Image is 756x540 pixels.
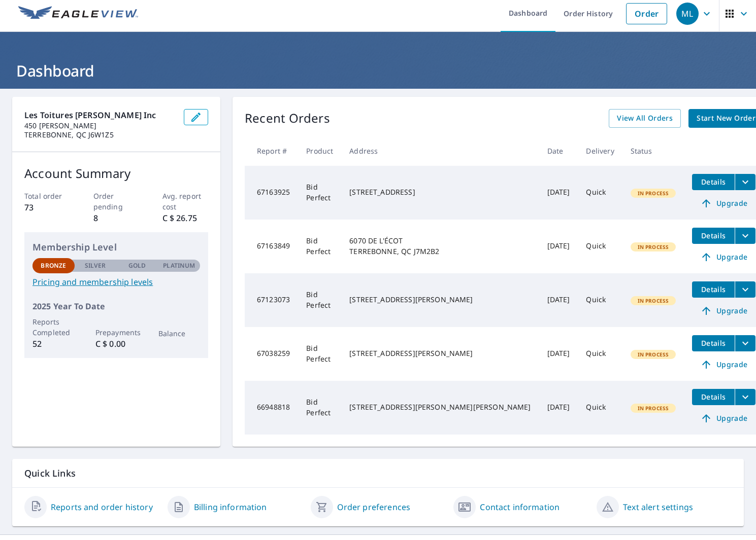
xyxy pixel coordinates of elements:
span: Details [698,284,729,294]
td: 67163849 [245,220,298,273]
span: In Process [632,190,675,197]
a: Contact information [480,501,560,513]
span: Details [698,338,729,348]
span: Upgrade [698,305,749,317]
a: Reports and order history [51,501,153,513]
span: Start New Order [697,112,755,125]
td: Quick [578,381,622,435]
td: Bid Perfect [298,381,341,435]
a: Upgrade [692,356,755,373]
span: Details [698,177,729,187]
p: Reports Completed [32,316,75,338]
p: Account Summary [24,164,208,183]
td: [DATE] [539,220,578,273]
td: Quick [578,220,622,273]
p: 2025 Year To Date [32,300,200,312]
button: filesDropdownBtn-66948818 [735,389,755,405]
a: Pricing and membership levels [32,276,200,288]
th: Status [622,136,684,166]
td: Bid Perfect [298,327,341,381]
p: Silver [85,261,106,270]
th: Product [298,136,341,166]
p: Platinum [163,261,195,270]
div: [STREET_ADDRESS][PERSON_NAME][PERSON_NAME] [349,402,531,412]
p: Order pending [93,191,140,212]
button: filesDropdownBtn-67163925 [735,174,755,190]
div: ML [676,3,699,25]
th: Delivery [578,136,622,166]
img: EV Logo [18,6,138,21]
p: C $ 0.00 [95,338,138,350]
a: Upgrade [692,195,755,211]
a: View All Orders [609,109,681,128]
th: Address [341,136,539,166]
td: [DATE] [539,166,578,220]
button: filesDropdownBtn-67163849 [735,228,755,244]
button: detailsBtn-66948818 [692,389,735,405]
div: [STREET_ADDRESS] [349,187,531,197]
a: Order [626,3,667,24]
span: Upgrade [698,412,749,424]
span: In Process [632,351,675,358]
td: 67163925 [245,166,298,220]
span: In Process [632,243,675,250]
p: 450 [PERSON_NAME] [24,121,176,130]
span: In Process [632,405,675,412]
p: TERREBONNE, QC J6W1Z5 [24,130,176,139]
span: Upgrade [698,251,749,263]
p: Bronze [41,261,66,270]
td: 66948818 [245,381,298,435]
p: 73 [24,201,71,213]
p: C $ 26.75 [162,212,209,224]
p: Les Toitures [PERSON_NAME] inc [24,109,176,121]
a: Order preferences [337,501,411,513]
span: In Process [632,297,675,304]
td: Quick [578,327,622,381]
th: Report # [245,136,298,166]
p: Recent Orders [245,109,330,128]
td: [DATE] [539,381,578,435]
p: Total order [24,191,71,201]
td: 67038259 [245,327,298,381]
button: detailsBtn-67163849 [692,228,735,244]
p: Gold [128,261,146,270]
td: 67123073 [245,273,298,327]
div: [STREET_ADDRESS][PERSON_NAME] [349,348,531,358]
button: detailsBtn-67163925 [692,174,735,190]
span: Upgrade [698,358,749,371]
td: Bid Perfect [298,273,341,327]
span: Upgrade [698,197,749,209]
td: [DATE] [539,327,578,381]
p: Balance [158,328,201,339]
a: Upgrade [692,249,755,265]
h1: Dashboard [12,60,744,81]
p: Membership Level [32,240,200,254]
p: Prepayments [95,327,138,338]
p: 8 [93,212,140,224]
button: filesDropdownBtn-67123073 [735,281,755,298]
td: [DATE] [539,273,578,327]
button: filesDropdownBtn-67038259 [735,335,755,351]
td: Bid Perfect [298,220,341,273]
span: Details [698,392,729,402]
span: View All Orders [617,112,673,125]
p: 52 [32,338,75,350]
p: Avg. report cost [162,191,209,212]
a: Billing information [194,501,267,513]
p: Quick Links [24,467,732,480]
a: Upgrade [692,303,755,319]
td: Bid Perfect [298,166,341,220]
span: Details [698,231,729,240]
div: 6070 DE L'ÉCOT TERREBONNE, QC J7M2B2 [349,236,531,256]
button: detailsBtn-67038259 [692,335,735,351]
button: detailsBtn-67123073 [692,281,735,298]
div: [STREET_ADDRESS][PERSON_NAME] [349,295,531,305]
td: Quick [578,166,622,220]
td: Quick [578,273,622,327]
a: Upgrade [692,410,755,426]
a: Text alert settings [623,501,693,513]
th: Date [539,136,578,166]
